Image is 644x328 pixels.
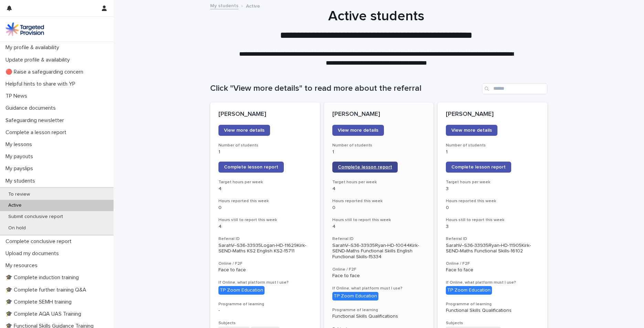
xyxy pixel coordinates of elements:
[218,320,312,326] h3: Subjects
[446,308,539,314] p: Functional Skills Qualifications
[332,267,426,272] h3: Online / F2F
[3,287,92,293] p: 🎓 Complete further training Q&A
[332,292,378,300] div: TP Zoom Education
[218,162,284,173] a: Complete lesson report
[218,143,312,148] h3: Number of students
[3,93,33,99] p: TP News
[332,314,426,319] p: Functional Skills Qualifications
[218,236,312,242] h3: Referral ID
[332,273,426,279] p: Face to face
[3,153,39,160] p: My payouts
[208,8,545,24] h1: Active students
[246,2,260,9] p: Active
[332,217,426,223] h3: Hours still to report this week
[3,178,41,184] p: My students
[446,143,539,148] h3: Number of students
[218,243,312,254] p: SarahV--S36-33935Logan-HD-11629Kirk-SEND-Maths KS2 English KS2-15711
[446,261,539,266] h3: Online / F2F
[3,274,84,281] p: 🎓 Complete induction training
[446,217,539,223] h3: Hours still to report this week
[3,117,69,124] p: Safeguarding newsletter
[332,186,426,192] p: 4
[332,307,426,313] h3: Programme of learning
[210,84,479,94] h1: Click "View more details" to read more about the referral
[218,149,312,155] p: 1
[3,141,37,148] p: My lessons
[224,165,278,170] span: Complete lesson report
[218,111,312,118] p: [PERSON_NAME]
[3,57,75,63] p: Update profile & availability
[446,205,539,211] p: 0
[218,280,312,285] h3: If Online, what platform must I use?
[3,69,89,75] p: 🔴 Raise a safeguarding concern
[332,198,426,204] h3: Hours reported this week
[218,125,270,136] a: View more details
[218,186,312,192] p: 4
[446,186,539,192] p: 3
[218,261,312,266] h3: Online / F2F
[446,149,539,155] p: 1
[451,128,492,133] span: View more details
[3,192,35,197] p: To review
[332,111,426,118] p: [PERSON_NAME]
[218,302,312,307] h3: Programme of learning
[218,308,312,314] p: -
[446,267,539,273] p: Face to face
[218,198,312,204] h3: Hours reported this week
[332,205,426,211] p: 0
[446,286,492,295] div: TP Zoom Education
[332,236,426,242] h3: Referral ID
[332,286,426,291] h3: If Online, what platform must I use?
[218,217,312,223] h3: Hours still to report this week
[446,224,539,230] p: 3
[218,205,312,211] p: 0
[3,311,87,317] p: 🎓 Complete AQA UAS Training
[3,225,31,231] p: On hold
[338,128,378,133] span: View more details
[446,236,539,242] h3: Referral ID
[332,125,384,136] a: View more details
[446,280,539,285] h3: If Online, what platform must I use?
[3,214,68,220] p: Submit conclusive report
[3,81,81,87] p: Helpful hints to share with YP
[332,162,398,173] a: Complete lesson report
[218,179,312,185] h3: Target hours per week
[332,243,426,260] p: SarahV--S36-33935Ryan-HD-10044Kirk-SEND-Maths Functional Skills English Functional Skills-15334
[3,250,64,257] p: Upload my documents
[3,238,77,245] p: Complete conclusive report
[446,111,539,118] p: [PERSON_NAME]
[3,44,65,51] p: My profile & availability
[482,83,547,94] input: Search
[446,162,511,173] a: Complete lesson report
[446,198,539,204] h3: Hours reported this week
[332,179,426,185] h3: Target hours per week
[3,105,61,111] p: Guidance documents
[3,203,27,208] p: Active
[3,129,72,136] p: Complete a lesson report
[3,299,77,305] p: 🎓 Complete SEMH training
[446,320,539,326] h3: Subjects
[3,262,43,269] p: My resources
[6,22,44,36] img: M5nRWzHhSzIhMunXDL62
[332,143,426,148] h3: Number of students
[338,165,392,170] span: Complete lesson report
[218,267,312,273] p: Face to face
[446,125,497,136] a: View more details
[210,1,238,9] a: My students
[446,302,539,307] h3: Programme of learning
[446,179,539,185] h3: Target hours per week
[446,243,539,254] p: SarahV--S36-33935Ryan-HD-11905Kirk-SEND-Maths Functional Skills-16102
[218,224,312,230] p: 4
[332,149,426,155] p: 1
[224,128,265,133] span: View more details
[451,165,506,170] span: Complete lesson report
[3,165,39,172] p: My payslips
[218,286,265,295] div: TP Zoom Education
[332,224,426,230] p: 4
